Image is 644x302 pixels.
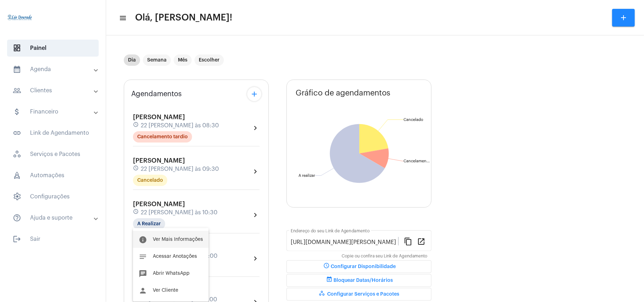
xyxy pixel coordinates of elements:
mat-icon: chat [139,269,147,278]
mat-icon: notes [139,252,147,261]
mat-icon: person [139,286,147,295]
span: Ver Mais Informações [153,237,203,242]
mat-icon: info [139,236,147,244]
span: Ver Cliente [153,288,178,293]
span: Abrir WhatsApp [153,271,190,276]
span: Acessar Anotações [153,254,197,259]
